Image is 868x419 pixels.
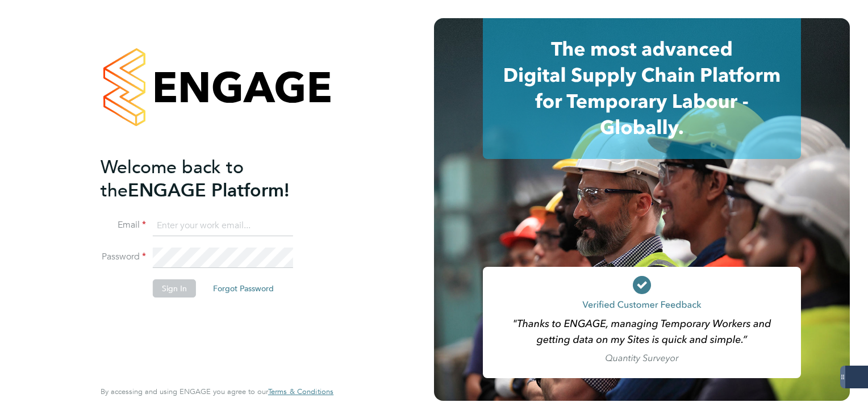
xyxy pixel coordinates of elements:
button: Forgot Password [204,279,283,298]
button: Sign In [153,279,196,298]
a: Terms & Conditions [268,387,333,396]
span: By accessing and using ENGAGE you agree to our [101,387,333,396]
label: Password [101,251,146,263]
input: Enter your work email... [153,216,293,236]
h2: ENGAGE Platform! [101,156,322,202]
label: Email [101,219,146,231]
span: Welcome back to the [101,156,244,202]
